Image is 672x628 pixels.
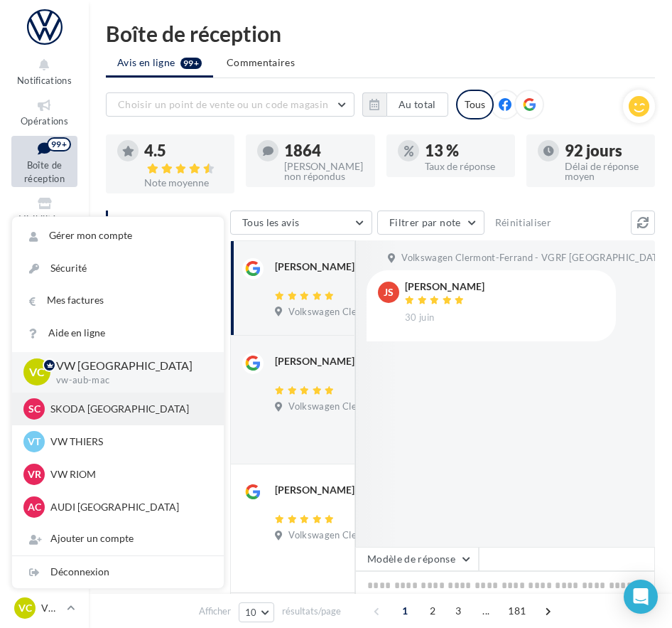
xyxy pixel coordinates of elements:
[29,364,45,380] span: VC
[624,580,658,614] div: Open Intercom Messenger
[12,284,224,316] a: Mes factures
[11,193,77,241] a: Visibilité en ligne
[377,211,484,235] button: Filtrer par note
[275,483,354,497] div: [PERSON_NAME]
[11,95,77,129] a: Opérations
[47,137,71,151] div: 99+
[565,161,644,181] div: Délai de réponse moyen
[28,435,40,449] span: VT
[362,92,448,117] button: Au total
[50,435,207,449] p: VW THIERS
[405,312,434,324] span: 30 juin
[394,600,416,622] span: 1
[425,143,504,159] div: 13 %
[447,600,470,622] span: 3
[106,92,354,117] button: Choisir un point de vente ou un code magasin
[106,23,655,44] div: Boîte de réception
[386,92,448,117] button: Au total
[502,600,531,622] span: 181
[144,143,223,175] div: 4.5
[11,595,77,622] a: VC VW [GEOGRAPHIC_DATA]
[405,282,484,292] div: [PERSON_NAME]
[275,354,354,368] div: [PERSON_NAME]
[41,601,61,615] p: VW [GEOGRAPHIC_DATA]
[239,602,275,622] button: 10
[425,161,504,171] div: Taux de réponse
[384,285,394,299] span: JS
[17,75,72,86] span: Notifications
[50,402,207,416] p: SKODA [GEOGRAPHIC_DATA]
[11,54,77,89] button: Notifications
[282,605,341,618] span: résultats/page
[275,260,354,274] div: [PERSON_NAME]
[227,55,295,70] span: Commentaires
[56,374,201,387] p: vw-aub-mac
[19,213,69,238] span: Visibilité en ligne
[489,214,558,231] button: Réinitialiser
[421,600,444,622] span: 2
[12,252,224,284] a: Sécurité
[12,317,224,349] a: Aide en ligne
[242,216,300,228] span: Tous les avis
[21,115,68,127] span: Opérations
[565,143,644,159] div: 92 jours
[456,90,494,119] div: Tous
[284,143,363,159] div: 1864
[118,98,328,110] span: Choisir un point de vente ou un code magasin
[230,211,372,235] button: Tous les avis
[284,161,363,181] div: [PERSON_NAME] non répondus
[12,523,224,555] div: Ajouter un compte
[245,607,257,618] span: 10
[475,600,497,622] span: ...
[56,358,201,374] p: VW [GEOGRAPHIC_DATA]
[401,252,667,265] span: Volkswagen Clermont-Ferrand - VGRF [GEOGRAPHIC_DATA]
[28,500,41,514] span: AC
[355,547,479,571] button: Modèle de réponse
[11,136,77,188] a: Boîte de réception99+
[18,601,32,615] span: VC
[50,467,207,481] p: VW RIOM
[12,556,224,588] div: Déconnexion
[144,178,223,188] div: Note moyenne
[50,500,207,514] p: AUDI [GEOGRAPHIC_DATA]
[288,400,554,413] span: Volkswagen Clermont-Ferrand - VGRF [GEOGRAPHIC_DATA]
[24,159,65,184] span: Boîte de réception
[28,402,40,416] span: SC
[199,605,231,618] span: Afficher
[288,529,554,542] span: Volkswagen Clermont-Ferrand - VGRF [GEOGRAPHIC_DATA]
[12,220,224,252] a: Gérer mon compte
[28,467,41,481] span: VR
